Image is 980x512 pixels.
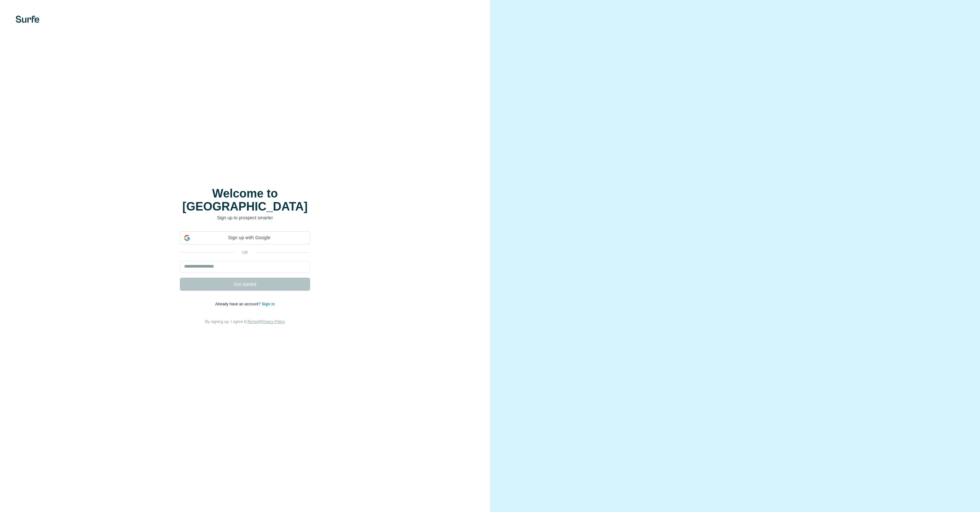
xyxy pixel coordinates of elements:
span: By signing up, I agree to & [205,319,285,324]
span: Already have an account? [215,302,262,306]
a: Sign in [262,302,275,306]
span: Sign up with Google [193,234,306,241]
h1: Welcome to [GEOGRAPHIC_DATA] [180,187,310,213]
img: Surfe's logo [16,16,39,23]
iframe: Sign in with Google Button [177,244,313,258]
a: Terms [247,319,258,324]
div: Sign up with Google [180,231,310,244]
p: Sign up to prospect smarter [180,214,310,221]
a: Privacy Policy [261,319,285,324]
